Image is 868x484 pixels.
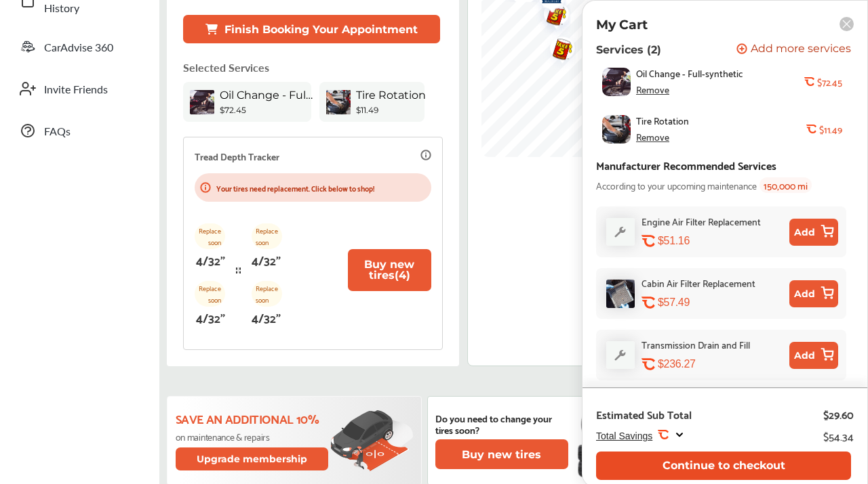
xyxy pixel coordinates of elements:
div: $54.34 [823,426,854,445]
div: Engine Air Filter Replacement [642,213,761,229]
p: Your tires need replacement. Click below to shop! [216,181,374,194]
button: Add [789,342,838,369]
b: $72.45 [220,105,246,115]
div: Remove [636,84,669,95]
p: 4/32" [252,307,281,328]
div: $57.49 [658,296,784,309]
img: oil-change-thumb.jpg [602,68,631,96]
p: Replace soon [195,223,225,249]
b: $11.49 [356,105,378,115]
p: Replace soon [195,281,225,307]
img: default_wrench_icon.d1a43860.svg [606,341,635,369]
p: Do you need to change your tires soon? [435,412,568,435]
img: default_wrench_icon.d1a43860.svg [606,218,635,246]
p: Tread Depth Tracker [195,148,279,164]
span: Total Savings [596,431,652,441]
a: Add more services [736,43,854,56]
button: Add [789,280,838,307]
img: cabin-air-filter-replacement-thumb.jpg [606,280,635,308]
span: Oil Change - Full-synthetic [220,89,315,102]
button: Upgrade membership [176,447,329,470]
span: FAQs [44,123,139,139]
div: $51.16 [658,234,784,247]
div: Estimated Sub Total [596,408,692,421]
button: Finish Booking Your Appointment [183,15,440,43]
p: 4/32" [252,249,281,270]
button: Buy new tires(4) [348,249,431,291]
p: Save an additional 10% [176,411,331,426]
div: $236.27 [658,357,784,370]
span: CarAdvise 360 [44,39,139,55]
img: tire-rotation-thumb.jpg [602,115,631,144]
a: CarAdvise 360 [12,29,146,64]
p: Services (2) [596,43,661,56]
b: $11.49 [819,124,842,135]
span: Tire Rotation [636,115,689,126]
p: 4/32" [196,307,225,328]
p: on maintenance & repairs [176,431,331,442]
a: Buy new tires [435,439,571,469]
p: Replace soon [252,281,282,307]
button: Add more services [736,43,851,56]
p: My Cart [596,17,648,32]
div: $29.60 [823,408,854,421]
div: Remove [636,131,669,142]
span: Invite Friends [44,81,139,97]
div: Map marker [540,29,574,73]
button: Buy new tires [435,439,568,469]
div: Cabin Air Filter Replacement [642,275,755,290]
img: update-membership.81812027.svg [331,410,413,472]
p: Replace soon [252,223,282,249]
div: Transmission Drain and Fill [642,336,750,352]
span: Oil Change - Full-synthetic [636,68,743,79]
a: Invite Friends [12,71,146,106]
span: Add more services [751,43,851,56]
img: logo-take5.png [540,29,576,73]
button: Continue to checkout [596,452,851,479]
span: According to your upcoming maintenance [596,177,757,193]
div: Manufacturer Recommended Services [596,156,776,174]
span: 150,000 mi [759,177,812,193]
p: 4/32" [196,249,225,270]
img: tire-rotation-thumb.jpg [326,90,351,114]
a: FAQs [12,113,146,148]
b: $72.45 [817,76,842,87]
img: oil-change-thumb.jpg [190,90,214,114]
p: Selected Services [183,60,269,75]
img: tire_track_logo.b900bcbc.svg [236,267,241,273]
span: Tire Rotation [356,89,426,102]
button: Add [789,219,838,246]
